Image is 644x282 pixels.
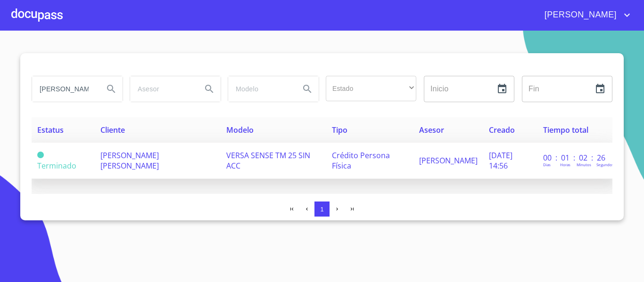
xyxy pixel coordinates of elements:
span: 1 [320,206,323,213]
span: Creado [489,125,515,135]
span: Terminado [37,161,76,171]
button: account of current user [537,8,633,23]
button: Search [100,78,123,100]
p: Horas [560,162,570,167]
div: ​ [326,76,416,101]
p: 00 : 01 : 02 : 26 [543,153,607,163]
span: Tiempo total [543,125,588,135]
span: VERSA SENSE TM 25 SIN ACC [226,150,310,171]
input: search [228,76,292,102]
span: [PERSON_NAME] [PERSON_NAME] [100,150,159,171]
span: [DATE] 14:56 [489,150,512,171]
button: Search [296,78,319,100]
span: Modelo [226,125,254,135]
input: search [32,76,96,102]
span: [PERSON_NAME] [537,8,621,23]
span: Estatus [37,125,64,135]
button: Search [198,78,221,100]
p: Segundos [596,162,614,167]
span: Cliente [100,125,125,135]
span: Tipo [332,125,347,135]
span: [PERSON_NAME] [419,155,478,166]
span: Asesor [419,125,444,135]
p: Minutos [577,162,591,167]
span: Terminado [37,152,44,158]
span: Crédito Persona Física [332,150,390,171]
button: 1 [314,201,330,217]
input: search [130,76,194,102]
p: Dias [543,162,551,167]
